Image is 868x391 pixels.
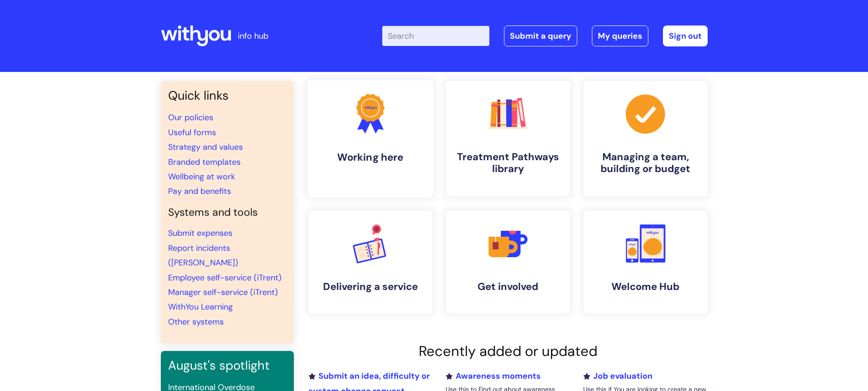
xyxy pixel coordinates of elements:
[584,211,708,314] a: Welcome Hub
[446,371,541,381] a: Awareness moments
[316,281,425,293] h4: Delivering a service
[663,25,708,46] a: Sign out
[168,272,282,283] a: Employee self-service (iTrent)
[382,26,489,46] input: Search
[168,358,287,373] h3: August's spotlight
[308,211,432,314] a: Delivering a service
[453,151,563,175] h4: Treatment Pathways library
[592,25,648,46] a: My queries
[382,25,708,46] div: | -
[238,29,268,43] p: info hub
[168,88,287,103] h3: Quick links
[168,112,213,123] a: Our policies
[168,316,224,327] a: Other systems
[591,281,700,293] h4: Welcome Hub
[584,81,708,196] a: Managing a team, building or budget
[168,228,232,239] a: Submit expenses
[168,301,233,312] a: WithYou Learning
[453,281,563,293] h4: Get involved
[504,25,577,46] a: Submit a query
[168,243,238,268] a: Report incidents ([PERSON_NAME])
[168,171,235,182] a: Wellbeing at work
[307,80,433,197] a: Working here
[168,186,231,197] a: Pay and benefits
[446,81,570,196] a: Treatment Pathways library
[308,343,708,360] h2: Recently added or updated
[168,206,287,219] h4: Systems and tools
[168,127,216,138] a: Useful forms
[168,142,243,152] a: Strategy and values
[583,371,652,381] a: Job evaluation
[168,157,241,168] a: Branded templates
[315,151,426,163] h4: Working here
[591,151,700,175] h4: Managing a team, building or budget
[446,211,570,314] a: Get involved
[168,287,278,298] a: Manager self-service (iTrent)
